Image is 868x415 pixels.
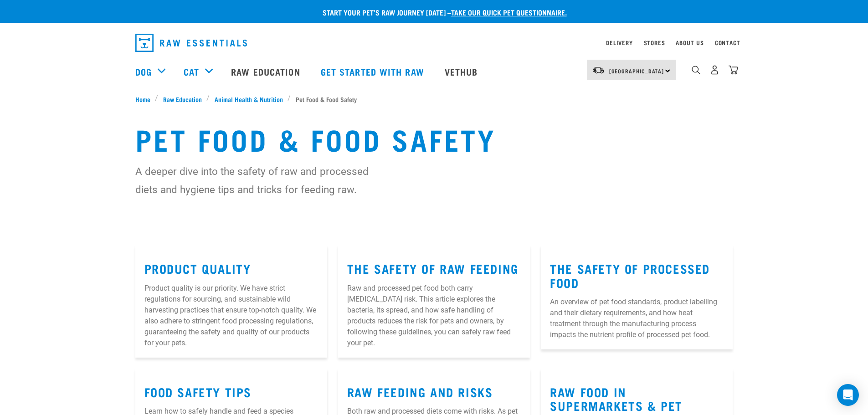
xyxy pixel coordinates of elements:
[144,283,318,348] p: Product quality is our priority. We have strict regulations for sourcing, and sustainable wild ha...
[550,297,724,340] p: An overview of pet food standards, product labelling and their dietary requirements, and how heat...
[676,41,704,44] a: About Us
[347,388,493,395] a: Raw Feeding and Risks
[715,41,740,44] a: Contact
[128,30,740,56] nav: dropdown navigation
[550,265,710,286] a: The Safety of Processed Food
[692,66,700,74] img: home-icon-1@2x.png
[135,65,152,78] a: Dog
[184,65,199,78] a: Cat
[135,34,247,52] img: Raw Essentials Logo
[135,94,733,104] nav: breadcrumbs
[592,66,605,74] img: van-moving.png
[609,69,664,72] span: [GEOGRAPHIC_DATA]
[144,388,252,395] a: Food Safety Tips
[837,384,859,406] div: Open Intercom Messenger
[729,65,738,75] img: home-icon@2x.png
[158,94,206,104] a: Raw Education
[436,53,489,90] a: Vethub
[144,265,251,272] a: Product Quality
[215,94,283,104] span: Animal Health & Nutrition
[606,41,632,44] a: Delivery
[644,41,665,44] a: Stores
[347,283,521,348] p: Raw and processed pet food both carry [MEDICAL_DATA] risk. This article explores the bacteria, it...
[312,53,436,90] a: Get started with Raw
[135,122,733,155] h1: Pet Food & Food Safety
[347,265,519,272] a: The Safety of Raw Feeding
[451,10,567,14] a: take our quick pet questionnaire.
[163,94,202,104] span: Raw Education
[710,65,719,75] img: user.png
[135,94,150,104] span: Home
[135,94,155,104] a: Home
[222,53,311,90] a: Raw Education
[210,94,288,104] a: Animal Health & Nutrition
[135,162,375,199] p: A deeper dive into the safety of raw and processed diets and hygiene tips and tricks for feeding ...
